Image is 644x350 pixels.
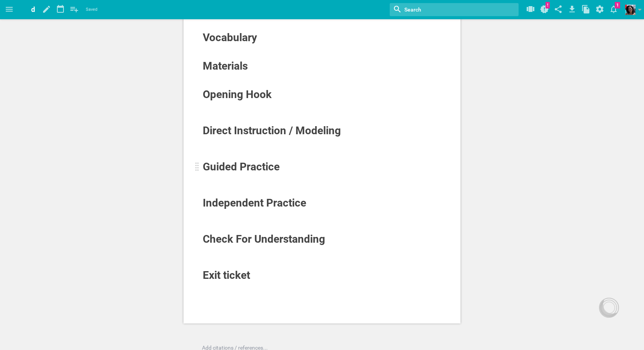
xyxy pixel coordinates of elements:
span: Materials [203,60,248,72]
span: Opening Hook [203,88,272,101]
span: Check For Understanding [203,233,325,245]
span: d [31,5,35,13]
span: Independent Practice [203,197,306,209]
span: Exit ticket [203,269,250,282]
input: Search [404,5,480,15]
span: Guided Practice [203,160,280,173]
span: Direct Instruction / Modeling [203,124,341,137]
span: Vocabulary [203,31,257,44]
span: Saved [86,6,97,13]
